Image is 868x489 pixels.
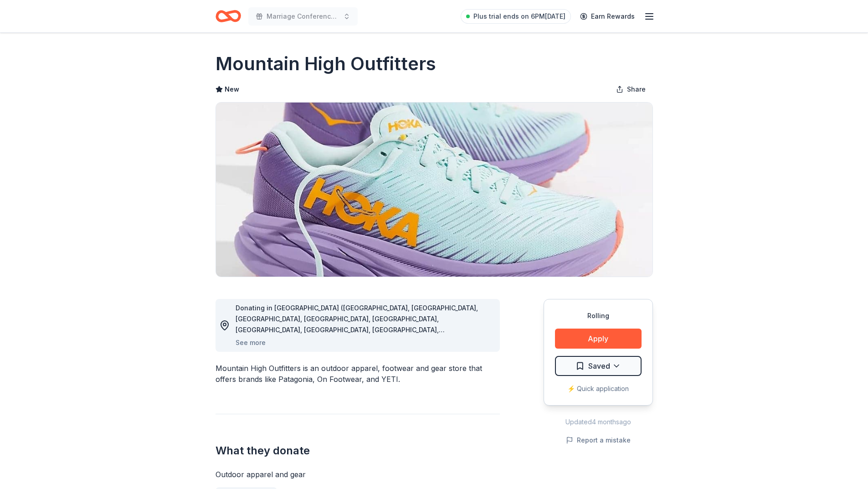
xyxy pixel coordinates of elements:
span: Marriage Conference 2025 [267,11,339,22]
span: Saved [588,360,610,372]
button: Saved [555,356,642,376]
button: Report a mistake [566,435,631,446]
div: Outdoor apparel and gear [216,469,500,480]
img: Image for Mountain High Outfitters [216,103,652,277]
div: ⚡️ Quick application [555,383,642,394]
div: Updated 4 months ago [544,417,653,427]
span: Donating in [GEOGRAPHIC_DATA] ([GEOGRAPHIC_DATA], [GEOGRAPHIC_DATA], [GEOGRAPHIC_DATA], [GEOGRAPH... [236,304,478,399]
a: Earn Rewards [575,8,640,25]
div: Rolling [555,310,642,321]
button: Apply [555,329,642,349]
button: See more [236,337,266,348]
a: Home [216,5,241,27]
button: Share [609,80,653,98]
span: Plus trial ends on 6PM[DATE] [473,11,565,22]
span: New [225,84,239,95]
div: Mountain High Outfitters is an outdoor apparel, footwear and gear store that offers brands like P... [216,363,500,385]
span: Share [627,84,646,95]
h2: What they donate [216,443,500,458]
a: Plus trial ends on 6PM[DATE] [461,9,571,24]
button: Marriage Conference 2025 [248,7,358,26]
h1: Mountain High Outfitters [216,51,436,77]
